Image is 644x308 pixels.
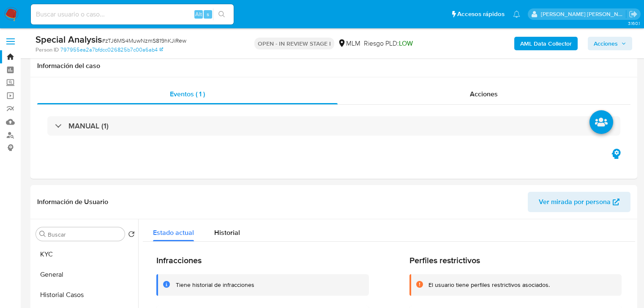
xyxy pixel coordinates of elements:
span: Alt [195,10,202,18]
a: Salir [629,10,638,19]
input: Buscar [48,231,121,238]
span: Accesos rápidos [457,10,505,19]
button: AML Data Collector [514,37,578,50]
span: Acciones [594,37,618,50]
button: KYC [33,244,138,264]
a: Notificaciones [513,11,520,18]
p: OPEN - IN REVIEW STAGE I [254,38,334,49]
span: Riesgo PLD: [364,39,413,48]
button: Historial Casos [33,285,138,305]
span: Ver mirada por persona [539,192,611,212]
b: AML Data Collector [520,37,572,50]
span: Eventos ( 1 ) [170,89,205,99]
button: Acciones [588,37,632,50]
button: search-icon [213,8,230,20]
a: 797955ea2a7bfdcc026825b7c00a6ab4 [60,46,163,54]
div: MANUAL (1) [47,116,620,136]
span: s [207,10,209,18]
button: Buscar [39,231,46,237]
h1: Información de Usuario [37,198,108,206]
input: Buscar usuario o caso... [31,9,234,20]
span: # zTJ6MS4MuwNzmS819hKJiRew [102,36,186,45]
div: MLM [338,39,360,48]
button: Volver al orden por defecto [128,231,135,240]
b: Person ID [35,46,59,54]
span: Acciones [470,89,498,99]
h3: MANUAL (1) [68,121,109,131]
button: General [33,264,138,285]
button: Ver mirada por persona [528,192,630,212]
b: Special Analysis [35,33,102,46]
p: michelleangelica.rodriguez@mercadolibre.com.mx [541,10,626,18]
span: LOW [399,38,413,48]
h1: Información del caso [37,62,630,70]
